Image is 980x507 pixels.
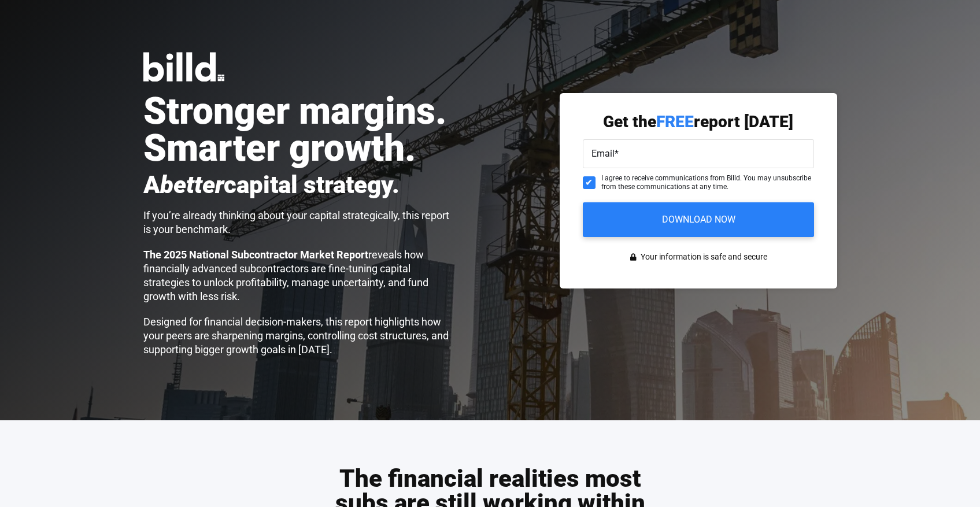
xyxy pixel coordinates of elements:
span: FREE [656,112,694,131]
span: Email [591,148,615,159]
span: Your information is safe and secure [638,249,767,265]
h1: Stronger margins. Smarter growth. [143,93,456,167]
p: reveals how financially advanced subcontractors are fine-tuning capital strategies to unlock prof... [143,248,456,304]
strong: The 2025 National Subcontractor Market Report [143,249,368,261]
h2: A capital strategy. [143,173,400,197]
p: Designed for financial decision-makers, this report highlights how your peers are sharpening marg... [143,315,456,357]
p: If you’re already thinking about your capital strategically, this report is your benchmark. [143,209,456,236]
p: Get the report [DATE] [583,116,814,128]
em: better [160,171,224,199]
input: Download Now [583,202,814,237]
span: I agree to receive communications from Billd. You may unsubscribe from these communications at an... [601,174,814,191]
input: I agree to receive communications from Billd. You may unsubscribe from these communications at an... [583,176,596,189]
